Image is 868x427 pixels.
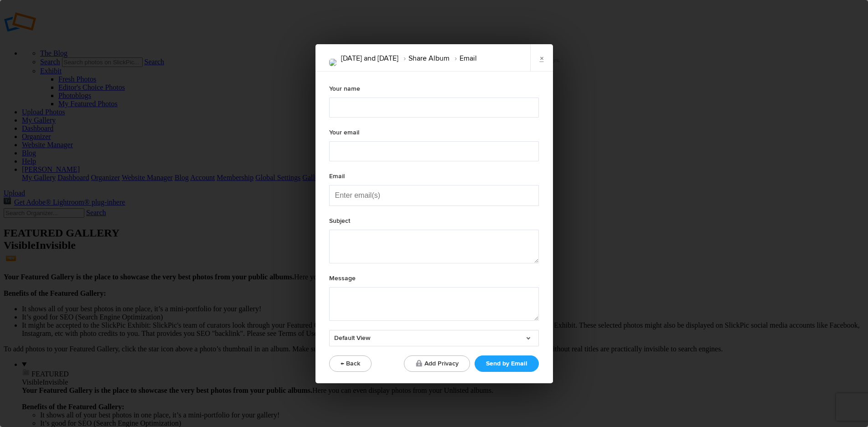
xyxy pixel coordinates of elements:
li: Email [449,51,477,66]
div: Your email [329,127,359,139]
div: Email [329,170,345,182]
a: Default View [329,330,539,346]
div: Message [329,273,356,284]
input: Enter email(s) [335,185,426,206]
div: Your name [329,83,360,95]
li: Share Album [398,51,449,66]
button: Send by Email [475,355,539,372]
img: Holman_Milky_Way_light.png [329,59,336,66]
li: [DATE] and [DATE] [341,51,398,66]
button: ← Back [329,355,372,372]
a: × [530,44,553,72]
div: Subject [329,215,350,227]
button: Add Privacy [404,355,470,372]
